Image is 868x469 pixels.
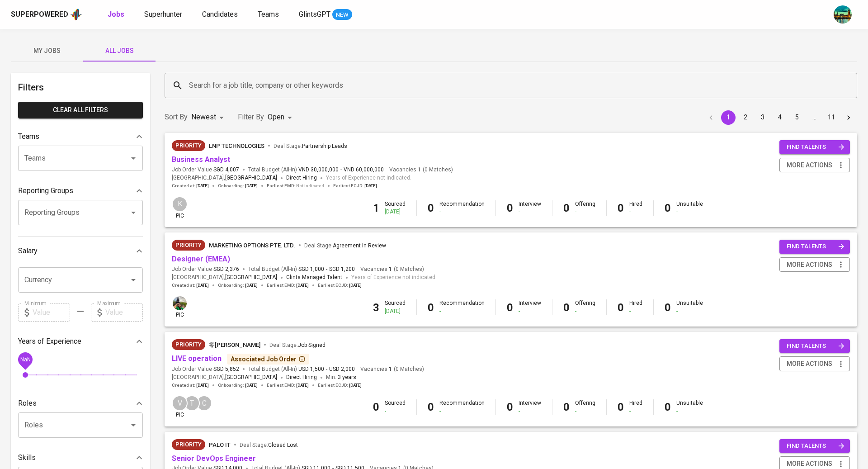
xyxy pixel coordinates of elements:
div: V [172,395,188,411]
span: Earliest ECJD : [333,183,377,189]
div: Sourced [385,200,406,216]
div: New Job received from Demand Team [172,339,205,350]
div: - [629,308,642,315]
span: GlintsGPT [299,10,330,19]
span: SGD 2,376 [213,265,239,273]
div: Interview [519,299,541,315]
span: All Jobs [89,45,150,57]
span: 1 [387,265,392,273]
span: [GEOGRAPHIC_DATA] , [172,373,277,382]
b: 3 [373,301,379,314]
div: Reporting Groups [18,182,143,200]
span: Direct Hiring [286,175,317,181]
div: - [676,208,703,216]
span: MARKETING OPTIONS PTE. LTD. [209,242,295,249]
b: 0 [428,301,434,314]
span: Earliest EMD : [267,183,324,189]
div: Open [268,109,295,126]
img: app logo [70,8,82,21]
input: Value [105,303,143,322]
p: Reporting Groups [18,185,73,196]
div: - [439,208,485,216]
span: NaN [20,356,30,362]
span: [GEOGRAPHIC_DATA] [225,273,277,282]
div: Interview [519,200,541,216]
div: T [184,395,200,411]
img: a5d44b89-0c59-4c54-99d0-a63b29d42bd3.jpg [834,5,852,24]
span: Onboarding : [218,183,258,189]
div: Hired [629,399,642,415]
button: page 1 [721,110,736,125]
a: Designer (EMEA) [172,255,230,263]
span: 1 [416,166,421,174]
span: more actions [787,160,832,171]
span: Earliest ECJD : [318,382,362,388]
b: 0 [507,202,513,214]
p: Roles [18,398,37,409]
span: Deal Stage : [304,242,386,249]
button: more actions [779,356,850,371]
b: 0 [428,202,434,214]
button: more actions [779,257,850,272]
b: 0 [665,202,671,214]
div: Roles [18,394,143,412]
div: Recommendation [439,200,485,216]
a: Superhunter [144,9,184,20]
div: Hired [629,200,642,216]
span: Priority [172,440,205,449]
span: Direct Hiring [286,374,317,380]
span: 1 [387,365,392,373]
div: Unsuitable [676,399,703,415]
div: [DATE] [385,208,406,216]
div: - [439,407,485,415]
span: [DATE] [245,282,258,289]
span: NEW [332,10,352,19]
button: Go to page 11 [824,110,839,125]
button: Go to page 2 [738,110,753,125]
div: Unsuitable [676,299,703,315]
span: Vacancies ( 0 Matches ) [389,166,453,174]
div: - [575,208,595,216]
button: Open [127,152,140,165]
span: Min. [326,374,356,380]
b: 0 [563,301,570,314]
div: Salary [18,242,143,260]
span: Earliest EMD : [267,382,309,388]
span: Glints Managed Talent [286,274,342,280]
span: [DATE] [364,183,377,189]
a: GlintsGPT NEW [299,9,352,20]
a: LIVE operation [172,354,222,363]
span: [DATE] [296,382,309,388]
div: - [385,407,406,415]
span: [DATE] [349,282,362,289]
span: - [340,166,342,174]
div: New Job received from Demand Team [172,140,205,151]
span: find talents [787,441,844,451]
button: Open [127,206,140,219]
button: more actions [779,158,850,173]
span: Open [268,113,284,121]
b: 0 [665,401,671,413]
span: SGD 1,000 [298,265,324,273]
span: [DATE] [296,282,309,289]
p: Salary [18,246,38,256]
span: [DATE] [196,183,209,189]
span: Closed Lost [268,442,298,448]
div: - [575,407,595,415]
div: New Job received from Demand Team [172,240,205,251]
p: Filter By [238,112,264,123]
span: VND 60,000,000 [344,166,384,174]
span: Created at : [172,183,209,189]
div: Sourced [385,299,406,315]
span: Created at : [172,382,209,388]
span: [DATE] [245,382,258,388]
b: 0 [563,202,570,214]
div: Teams [18,128,143,146]
a: Teams [258,9,281,20]
button: Open [127,419,140,431]
button: Clear All filters [18,102,143,118]
span: Total Budget (All-In) [248,365,355,373]
button: find talents [779,339,850,353]
span: Deal Stage : [269,342,325,348]
a: Senior DevOps Engineer [172,454,256,463]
